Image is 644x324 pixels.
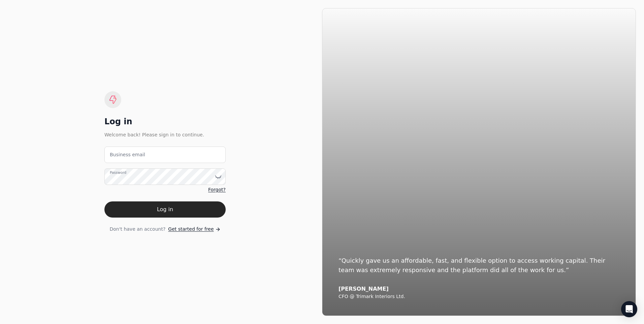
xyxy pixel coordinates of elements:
[168,226,214,233] span: Get started for free
[339,256,619,275] div: “Quickly gave us an affordable, fast, and flexible option to access working capital. Their team w...
[208,186,226,193] a: Forgot?
[110,151,145,158] label: Business email
[339,294,619,300] div: CFO @ Trimark Interiors Ltd.
[104,131,226,138] div: Welcome back! Please sign in to continue.
[104,201,226,218] button: Log in
[109,226,165,233] span: Don't have an account?
[621,301,637,317] div: Open Intercom Messenger
[110,170,126,175] label: Password
[339,286,619,292] div: [PERSON_NAME]
[104,116,226,127] div: Log in
[168,226,220,233] a: Get started for free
